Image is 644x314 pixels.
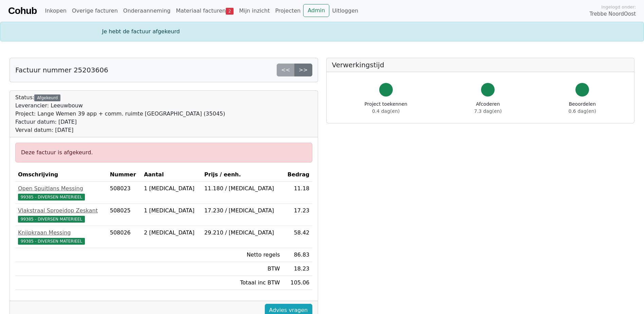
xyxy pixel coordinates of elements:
div: Verval datum: [DATE] [15,126,225,134]
div: Afgekeurd [34,94,60,101]
span: Trebbe NoordOost [590,10,636,18]
div: 2 [MEDICAL_DATA] [144,229,199,237]
span: 99385 - DIVERSEN MATERIEEL [18,216,85,223]
span: 0.4 dag(en) [372,108,400,114]
td: 86.83 [282,248,312,262]
td: 58.42 [282,226,312,248]
th: Aantal [141,168,202,182]
div: Knijpkraan Messing [18,229,105,237]
div: Factuur datum: [DATE] [15,118,225,126]
div: Deze factuur is afgekeurd. [15,143,312,162]
td: Netto regels [202,248,283,262]
a: Projecten [273,4,303,18]
div: 1 [MEDICAL_DATA] [144,207,199,215]
td: BTW [202,262,283,276]
div: Project: Lange Wemen 39 app + comm. ruimte [GEOGRAPHIC_DATA] (35045) [15,110,225,118]
a: Mijn inzicht [236,4,273,18]
div: 29.210 / [MEDICAL_DATA] [204,229,280,237]
th: Nummer [107,168,141,182]
h5: Verwerkingstijd [332,61,629,69]
td: 508025 [107,204,141,226]
div: Je hebt de factuur afgekeurd [98,28,546,36]
div: Beoordelen [569,101,596,115]
div: 1 [MEDICAL_DATA] [144,185,199,193]
div: Open Spuitlans Messing [18,185,105,193]
a: Onderaanneming [121,4,173,18]
a: Inkopen [42,4,69,18]
a: Overige facturen [69,4,121,18]
div: Vlakstraal Sproeidop Zeskant [18,207,105,215]
th: Prijs / eenh. [202,168,283,182]
td: 11.18 [282,182,312,204]
td: 508026 [107,226,141,248]
th: Bedrag [282,168,312,182]
div: 11.180 / [MEDICAL_DATA] [204,185,280,193]
a: Admin [303,4,329,17]
a: Materiaal facturen2 [173,4,236,18]
td: 18.23 [282,262,312,276]
a: >> [294,64,312,76]
a: Cohub [8,3,37,19]
h5: Factuur nummer 25203606 [15,66,108,74]
span: 7.3 dag(en) [474,108,502,114]
td: 508023 [107,182,141,204]
div: Leverancier: Leeuwbouw [15,102,225,110]
div: Project toekennen [365,101,407,115]
span: 99385 - DIVERSEN MATERIEEL [18,238,85,245]
div: Status: [15,93,225,134]
a: Open Spuitlans Messing99385 - DIVERSEN MATERIEEL [18,185,105,201]
span: 99385 - DIVERSEN MATERIEEL [18,194,85,200]
th: Omschrijving [15,168,107,182]
div: Afcoderen [474,101,502,115]
a: Vlakstraal Sproeidop Zeskant99385 - DIVERSEN MATERIEEL [18,207,105,223]
a: Knijpkraan Messing99385 - DIVERSEN MATERIEEL [18,229,105,245]
td: Totaal inc BTW [202,276,283,290]
span: Ingelogd onder: [601,4,636,10]
span: 2 [226,8,234,15]
span: 0.6 dag(en) [569,108,596,114]
div: 17.230 / [MEDICAL_DATA] [204,207,280,215]
a: Uitloggen [329,4,361,18]
td: 105.06 [282,276,312,290]
td: 17.23 [282,204,312,226]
